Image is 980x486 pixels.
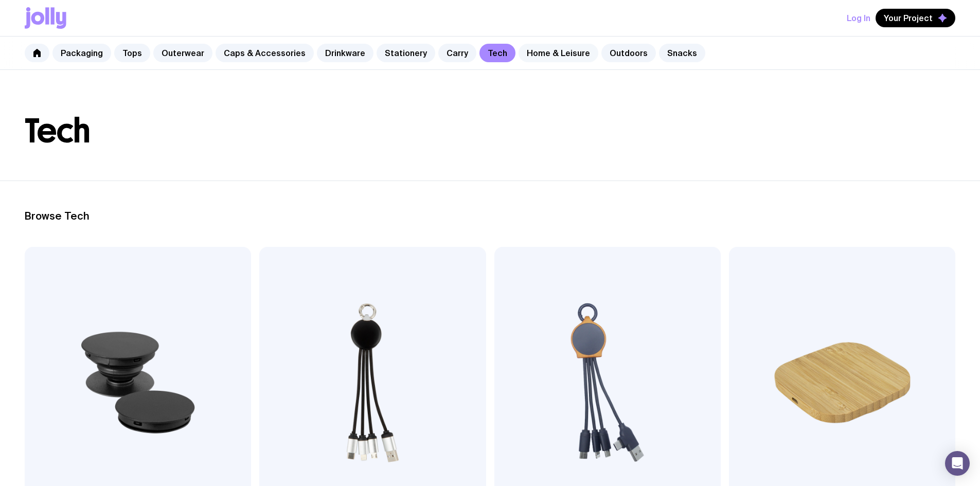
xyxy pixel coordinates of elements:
a: Drinkware [317,44,373,62]
h1: Tech [25,115,955,148]
a: Snacks [659,44,705,62]
span: Your Project [884,13,933,23]
a: Tech [479,44,515,62]
button: Your Project [876,9,955,27]
button: Log In [847,9,870,27]
a: Outerwear [153,44,212,62]
a: Caps & Accessories [216,44,314,62]
div: Open Intercom Messenger [945,451,970,476]
a: Outdoors [601,44,656,62]
a: Carry [438,44,476,62]
h2: Browse Tech [25,210,955,222]
a: Home & Leisure [519,44,598,62]
a: Packaging [52,44,111,62]
a: Stationery [377,44,435,62]
a: Tops [114,44,150,62]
